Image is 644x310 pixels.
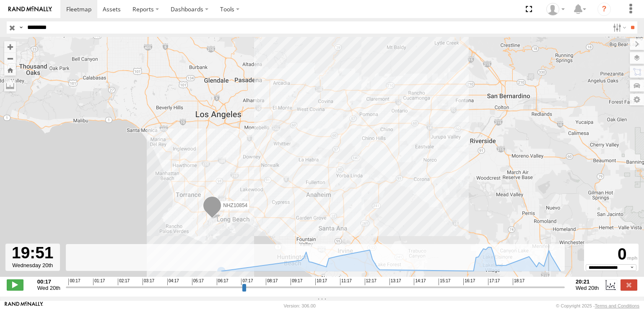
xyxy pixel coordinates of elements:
[4,53,16,64] button: Zoom out
[439,278,450,285] span: 15:17
[576,285,599,291] span: Wed 20th Aug 2025
[266,278,278,285] span: 08:17
[37,278,60,285] strong: 00:17
[315,278,327,285] span: 10:17
[597,3,611,16] i: ?
[18,21,24,34] label: Search Query
[143,278,154,285] span: 03:17
[284,303,316,308] div: Version: 306.00
[118,278,130,285] span: 02:17
[37,285,60,291] span: Wed 20th Aug 2025
[223,202,247,208] span: NHZ10854
[4,80,16,92] label: Measure
[241,278,253,285] span: 07:17
[4,41,16,53] button: Zoom in
[488,278,500,285] span: 17:17
[556,303,639,308] div: © Copyright 2025 -
[8,6,52,12] img: rand-logo.svg
[610,21,628,34] label: Search Filter Options
[463,278,475,285] span: 16:17
[7,279,23,290] label: Play/Stop
[630,94,644,105] label: Map Settings
[365,278,377,285] span: 12:17
[291,278,302,285] span: 09:17
[621,279,637,290] label: Close
[217,278,229,285] span: 06:17
[93,278,105,285] span: 01:17
[543,3,568,16] div: Zulema McIntosch
[513,278,525,285] span: 18:17
[5,302,43,310] a: Visit our Website
[414,278,426,285] span: 14:17
[390,278,401,285] span: 13:17
[167,278,179,285] span: 04:17
[576,278,599,285] strong: 20:21
[192,278,204,285] span: 05:17
[585,245,637,264] div: 0
[68,278,80,285] span: 00:17
[595,303,639,308] a: Terms and Conditions
[4,64,16,76] button: Zoom Home
[340,278,352,285] span: 11:17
